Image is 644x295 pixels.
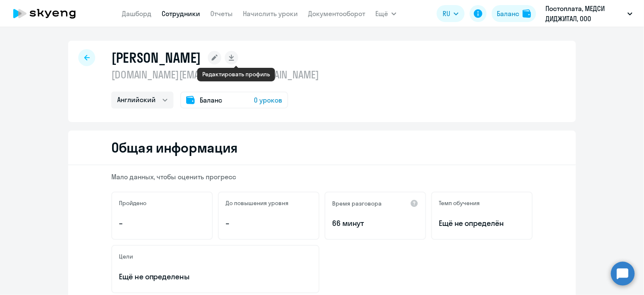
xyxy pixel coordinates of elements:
span: Баланс [200,95,222,105]
p: 66 минут [332,218,418,229]
button: Балансbalance [492,5,536,22]
a: Сотрудники [162,9,200,18]
p: – [119,218,205,229]
h5: Темп обучения [439,199,480,207]
a: Отчеты [210,9,233,18]
span: Ещё [375,8,388,19]
p: [DOMAIN_NAME][EMAIL_ADDRESS][DOMAIN_NAME] [111,68,319,81]
p: Постоплата, МЕДСИ ДИДЖИТАЛ, ООО [545,3,624,24]
span: RU [443,8,450,19]
span: 0 уроков [254,95,282,105]
p: – [226,218,312,229]
div: Баланс [497,8,519,19]
p: Ещё не определены [119,271,312,282]
a: Документооборот [308,9,365,18]
img: balance [523,9,531,18]
span: Ещё не определён [439,218,525,229]
h5: Время разговора [332,200,382,207]
button: Ещё [375,5,396,22]
p: Мало данных, чтобы оценить прогресс [111,172,533,181]
h1: [PERSON_NAME] [111,49,201,66]
button: Постоплата, МЕДСИ ДИДЖИТАЛ, ООО [541,3,637,24]
h5: Пройдено [119,199,146,207]
div: Редактировать профиль [202,70,270,78]
h5: Цели [119,253,133,260]
a: Дашборд [122,9,151,18]
a: Начислить уроки [243,9,298,18]
button: RU [437,5,465,22]
h5: До повышения уровня [226,199,289,207]
h2: Общая информация [111,139,238,156]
